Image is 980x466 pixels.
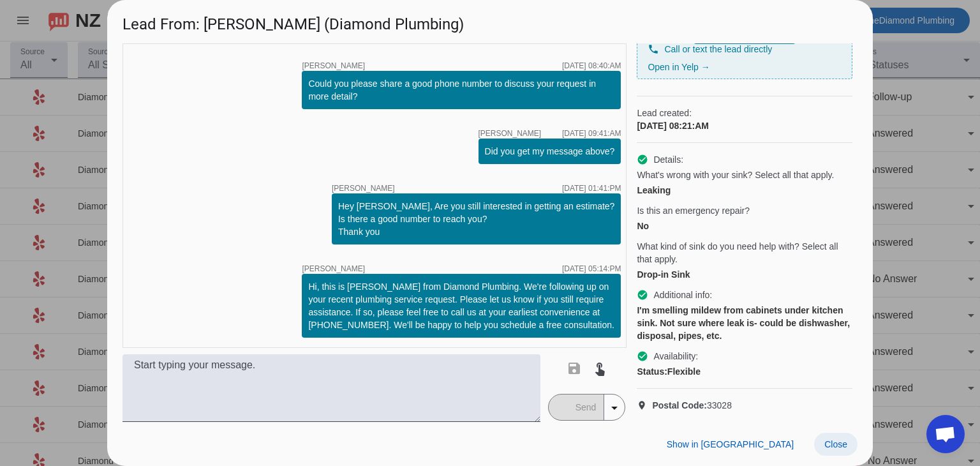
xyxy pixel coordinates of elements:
span: Call or text the lead directly [664,43,772,56]
span: Show in [GEOGRAPHIC_DATA] [667,439,794,449]
mat-icon: arrow_drop_down [607,400,622,416]
mat-icon: check_circle [637,350,648,362]
span: [PERSON_NAME] [332,184,395,192]
mat-icon: touch_app [592,361,607,376]
div: I'm smelling mildew from cabinets under kitchen sink. Not sure where leak is- could be dishwasher... [637,304,852,342]
span: [PERSON_NAME] [302,62,365,70]
div: Hey [PERSON_NAME], Are you still interested in getting an estimate? Is there a good number to rea... [338,200,614,238]
div: [DATE] 09:41:AM [562,130,621,137]
strong: Status: [637,366,667,377]
div: Could you please share a good phone number to discuss your request in more detail?​ [308,77,614,103]
span: [PERSON_NAME] [302,265,365,273]
mat-icon: check_circle [637,154,648,165]
span: What's wrong with your sink? Select all that apply. [637,169,834,181]
div: Drop-in Sink [637,268,852,281]
button: Show in [GEOGRAPHIC_DATA] [657,433,804,456]
span: Details: [653,153,683,166]
div: Hi, this is [PERSON_NAME] from Diamond Plumbing. We're following up on your recent plumbing servi... [308,280,614,331]
strong: Postal Code: [652,400,707,410]
div: No [637,220,852,232]
span: Is this an emergency repair? [637,204,750,217]
div: [DATE] 05:14:PM [562,265,621,273]
mat-icon: location_on [637,400,652,410]
div: Leaking [637,184,852,197]
span: [PERSON_NAME] [479,130,542,137]
div: [DATE] 01:41:PM [562,184,621,192]
span: What kind of sink do you need help with? Select all that apply. [637,240,852,266]
mat-icon: check_circle [637,289,648,301]
span: Additional info: [653,289,712,301]
div: [DATE] 08:40:AM [562,62,621,70]
div: [DATE] 08:21:AM [637,119,852,132]
a: Open in Yelp → [648,62,709,72]
div: Open chat [926,415,965,453]
span: 33028 [652,399,732,412]
span: Close [824,439,847,449]
mat-icon: phone [648,43,659,55]
span: Availability: [653,350,698,363]
span: Lead created: [637,107,852,119]
div: Flexible [637,365,852,378]
div: Did you get my message above?​ [485,145,615,158]
button: Close [814,433,857,456]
